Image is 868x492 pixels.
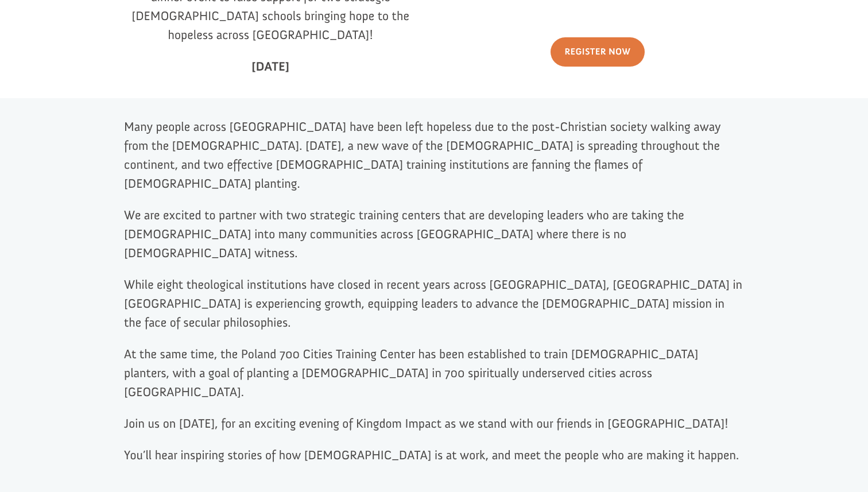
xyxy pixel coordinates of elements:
[21,36,158,44] div: to
[162,23,214,44] button: Donate
[251,59,289,74] strong: [DATE]
[124,277,742,330] span: While eight theological institutions have closed in recent years across [GEOGRAPHIC_DATA], [GEOGR...
[124,416,728,431] span: Join us on [DATE], for an exciting evening of Kingdom Impact as we stand with our friends in [GEO...
[31,46,138,54] span: Grand Blanc , [GEOGRAPHIC_DATA]
[21,46,29,54] img: US.png
[124,447,739,463] span: You’ll hear inspiring stories of how [DEMOGRAPHIC_DATA] is at work, and meet the people who are m...
[124,119,720,191] span: Many people across [GEOGRAPHIC_DATA] have been left hopeless due to the post-Christian society wa...
[110,24,119,33] img: emoji thumbsUp
[21,11,158,34] div: [DEMOGRAPHIC_DATA]-Grand Blanc donated $100
[124,346,699,400] span: At the same time, the Poland 700 Cities Training Center has been established to train [DEMOGRAPHI...
[551,37,645,67] a: Register Now
[27,35,92,44] strong: Children's Initiatives
[124,207,684,261] span: We are excited to partner with two strategic training centers that are developing leaders who are...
